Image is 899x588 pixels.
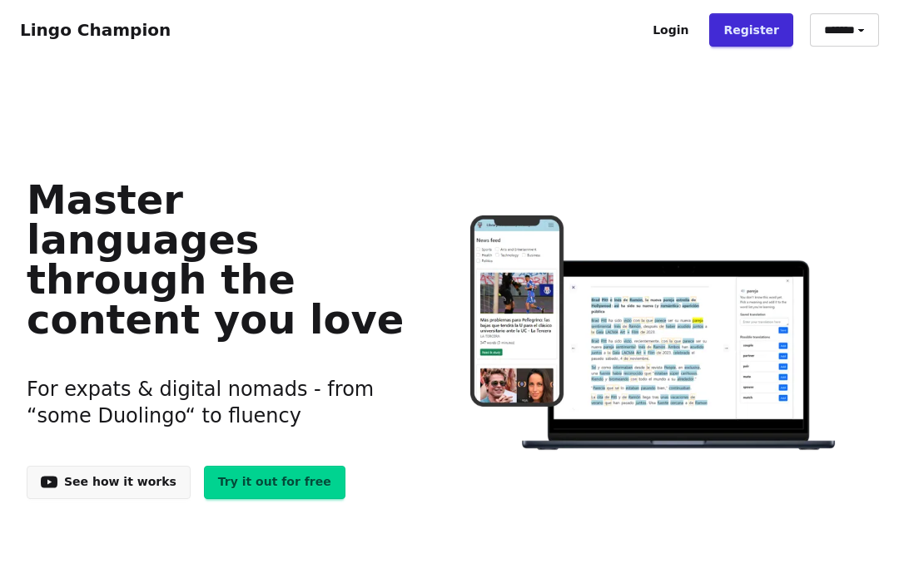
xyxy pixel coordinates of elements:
[638,13,703,47] a: Login
[27,466,191,499] a: See how it works
[437,215,872,453] img: Learn languages online
[20,20,171,40] a: Lingo Champion
[204,466,345,499] a: Try it out for free
[27,180,410,339] h1: Master languages through the content you love
[27,356,410,449] h3: For expats & digital nomads - from “some Duolingo“ to fluency
[709,13,793,47] a: Register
